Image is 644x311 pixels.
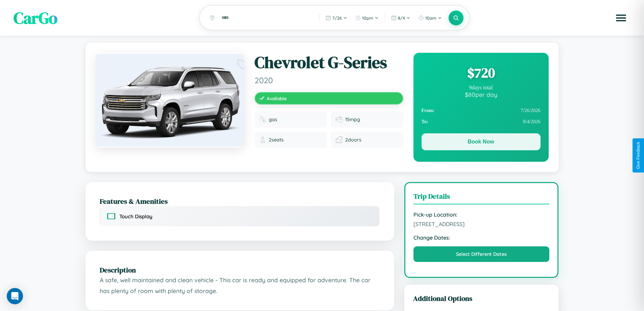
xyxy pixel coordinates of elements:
[100,196,380,206] h2: Features & Amenities
[413,234,550,241] strong: Change Dates:
[14,7,57,29] span: CarGo
[255,53,403,72] h1: Chevrolet G-Series
[332,15,342,21] span: 7 / 26
[259,116,266,123] img: Fuel type
[422,116,541,127] div: 8 / 4 / 2026
[422,119,428,125] strong: To:
[96,53,244,148] img: Chevrolet G-Series 2020
[413,246,550,262] button: Select Different Dates
[352,13,382,23] button: 10pm
[119,213,152,220] span: Touch Display
[267,95,287,101] span: Available
[415,13,445,23] button: 10am
[636,142,641,169] div: Give Feedback
[422,91,541,98] div: $ 80 per day
[345,116,360,123] span: 15 mpg
[345,137,361,143] span: 2 doors
[413,211,550,218] strong: Pick-up Location:
[425,15,436,21] span: 10am
[255,75,403,85] span: 2020
[388,13,414,23] button: 8/4
[259,136,266,143] img: Seats
[100,265,380,275] h2: Description
[336,136,342,143] img: Doors
[413,293,550,303] h3: Additional Options
[269,116,277,123] span: gas
[269,137,284,143] span: 2 seats
[422,105,541,116] div: 7 / 26 / 2026
[422,133,541,150] button: Book Now
[422,108,435,113] strong: From:
[422,64,541,82] div: $ 720
[413,191,550,204] h3: Trip Details
[362,15,373,21] span: 10pm
[322,13,351,23] button: 7/26
[422,85,541,91] div: 9 days total
[7,288,23,304] div: Open Intercom Messenger
[100,275,380,296] p: A safe, well maintained and clean vehicle - This car is ready and equipped for adventure. The car...
[336,116,342,123] img: Fuel efficiency
[612,8,630,27] button: Open menu
[398,15,405,21] span: 8 / 4
[413,221,550,227] span: [STREET_ADDRESS]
